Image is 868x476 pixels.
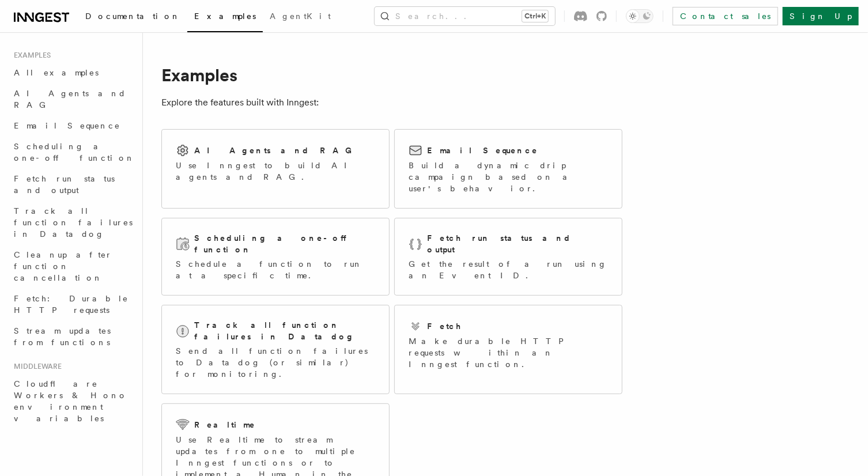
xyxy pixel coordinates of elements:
span: Fetch run status and output [14,174,115,195]
span: Middleware [9,362,62,371]
button: Search...Ctrl+K [375,7,555,25]
p: Send all function failures to Datadog (or similar) for monitoring. [176,345,375,380]
p: Get the result of a run using an Event ID. [409,258,608,281]
a: AI Agents and RAG [9,83,135,115]
span: Cleanup after function cancellation [14,250,112,282]
kbd: Ctrl+K [522,10,548,22]
span: Scheduling a one-off function [14,142,135,163]
a: Track all function failures in Datadog [9,201,135,244]
p: Schedule a function to run at a specific time. [176,258,375,281]
a: Fetch run status and outputGet the result of a run using an Event ID. [394,218,622,296]
button: Toggle dark mode [626,9,654,23]
a: All examples [9,62,135,83]
span: Email Sequence [14,121,120,130]
a: Contact sales [673,7,778,25]
span: Fetch: Durable HTTP requests [14,294,129,315]
a: Cleanup after function cancellation [9,244,135,288]
h1: Examples [161,65,622,85]
span: All examples [14,68,99,77]
span: AgentKit [270,12,331,21]
a: Cloudflare Workers & Hono environment variables [9,373,135,429]
a: AgentKit [263,3,338,31]
h2: Realtime [194,419,256,430]
a: Examples [187,3,263,32]
a: Scheduling a one-off function [9,136,135,168]
h2: Fetch [427,320,462,332]
p: Explore the features built with Inngest: [161,95,622,111]
h2: Scheduling a one-off function [194,232,375,255]
a: Documentation [78,3,187,31]
p: Use Inngest to build AI agents and RAG. [176,160,375,183]
a: Fetch: Durable HTTP requests [9,288,135,320]
span: Cloudflare Workers & Hono environment variables [14,379,127,423]
a: Email Sequence [9,115,135,136]
a: Email SequenceBuild a dynamic drip campaign based on a user's behavior. [394,129,622,209]
a: Fetch run status and output [9,168,135,201]
a: Scheduling a one-off functionSchedule a function to run at a specific time. [161,218,390,296]
h2: Track all function failures in Datadog [194,319,375,342]
span: Stream updates from functions [14,326,111,347]
span: Examples [9,51,51,60]
h2: Fetch run status and output [427,232,608,255]
span: Track all function failures in Datadog [14,206,133,239]
span: AI Agents and RAG [14,89,126,109]
a: Stream updates from functions [9,320,135,353]
a: AI Agents and RAGUse Inngest to build AI agents and RAG. [161,129,390,209]
p: Make durable HTTP requests within an Inngest function. [409,335,608,370]
a: Track all function failures in DatadogSend all function failures to Datadog (or similar) for moni... [161,305,390,394]
h2: Email Sequence [427,145,538,156]
h2: AI Agents and RAG [194,145,358,156]
span: Examples [194,12,256,21]
a: Sign Up [783,7,859,25]
p: Build a dynamic drip campaign based on a user's behavior. [409,160,608,194]
span: Documentation [85,12,180,21]
a: FetchMake durable HTTP requests within an Inngest function. [394,305,622,394]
